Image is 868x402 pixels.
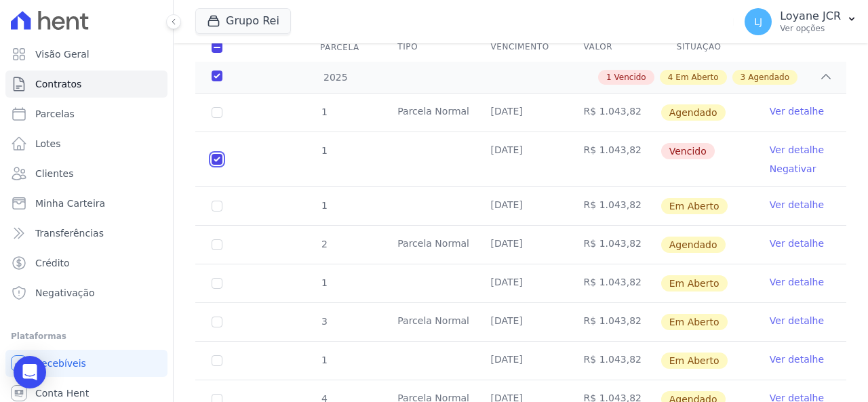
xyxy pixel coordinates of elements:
[474,94,567,132] td: [DATE]
[381,303,474,341] td: Parcela Normal
[320,316,328,327] span: 3
[35,286,95,300] span: Negativação
[35,107,75,121] span: Parcelas
[661,198,728,214] span: Em Aberto
[212,317,222,327] input: default
[474,33,567,62] th: Vencimento
[780,23,841,34] p: Ver opções
[661,237,726,253] span: Agendado
[320,106,328,117] span: 1
[5,130,167,157] a: Lotes
[35,47,90,61] span: Visão Geral
[770,353,824,366] a: Ver detalhe
[35,167,73,180] span: Clientes
[195,8,291,34] button: Grupo Rei
[212,154,222,165] input: default
[212,355,222,366] input: default
[381,226,474,264] td: Parcela Normal
[770,314,824,327] a: Ver detalhe
[474,132,567,186] td: [DATE]
[661,353,728,369] span: Em Aberto
[5,279,167,306] a: Negativação
[770,198,824,212] a: Ver detalhe
[35,256,70,270] span: Crédito
[35,77,81,91] span: Contratos
[5,100,167,127] a: Parcelas
[5,249,167,277] a: Crédito
[304,34,376,61] div: Parcela
[381,94,474,132] td: Parcela Normal
[14,356,46,388] div: Open Intercom Messenger
[770,104,824,118] a: Ver detalhe
[661,143,715,159] span: Vencido
[35,386,89,400] span: Conta Hent
[212,239,222,250] input: default
[668,71,673,83] span: 4
[5,350,167,377] a: Recebíveis
[320,239,328,249] span: 2
[320,277,328,288] span: 1
[568,303,660,341] td: R$ 1.043,82
[568,226,660,264] td: R$ 1.043,82
[660,33,753,62] th: Situação
[568,342,660,380] td: R$ 1.043,82
[734,3,868,41] button: LJ Loyane JCR Ver opções
[320,355,328,365] span: 1
[5,160,167,187] a: Clientes
[770,237,824,250] a: Ver detalhe
[35,197,105,210] span: Minha Carteira
[568,33,660,62] th: Valor
[568,94,660,132] td: R$ 1.043,82
[5,71,167,98] a: Contratos
[381,33,474,62] th: Tipo
[5,41,167,68] a: Visão Geral
[5,190,167,217] a: Minha Carteira
[661,104,726,121] span: Agendado
[212,278,222,289] input: default
[35,137,61,150] span: Lotes
[741,71,746,83] span: 3
[474,303,567,341] td: [DATE]
[614,71,646,83] span: Vencido
[754,17,762,26] span: LJ
[474,342,567,380] td: [DATE]
[212,201,222,212] input: default
[606,71,612,83] span: 1
[770,143,824,157] a: Ver detalhe
[661,314,728,330] span: Em Aberto
[35,226,104,240] span: Transferências
[35,357,86,370] span: Recebíveis
[568,264,660,302] td: R$ 1.043,82
[212,107,222,118] input: default
[748,71,789,83] span: Agendado
[474,187,567,225] td: [DATE]
[770,163,816,174] a: Negativar
[568,187,660,225] td: R$ 1.043,82
[770,275,824,289] a: Ver detalhe
[11,328,162,344] div: Plataformas
[568,132,660,186] td: R$ 1.043,82
[320,145,328,156] span: 1
[5,220,167,247] a: Transferências
[675,71,718,83] span: Em Aberto
[474,226,567,264] td: [DATE]
[320,200,328,211] span: 1
[661,275,728,292] span: Em Aberto
[780,9,841,23] p: Loyane JCR
[474,264,567,302] td: [DATE]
